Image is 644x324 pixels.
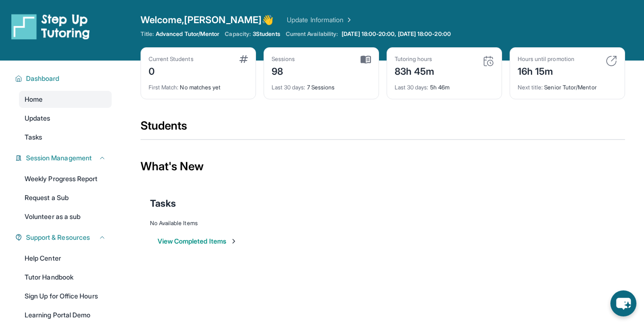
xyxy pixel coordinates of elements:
[158,236,238,246] button: View Completed Items
[287,15,353,25] a: Update Information
[395,55,435,63] div: Tutoring hours
[272,84,306,91] span: Last 30 days :
[149,55,194,63] div: Current Students
[141,146,625,187] div: What's New
[395,84,429,91] span: Last 30 days :
[19,91,112,108] a: Home
[149,63,194,78] div: 0
[606,55,617,67] img: card
[141,118,625,139] div: Students
[26,233,90,242] span: Support & Resources
[272,63,295,78] div: 98
[22,233,106,242] button: Support & Resources
[25,132,42,142] span: Tasks
[19,306,112,324] a: Learning Portal Demo
[22,153,106,163] button: Session Management
[395,78,494,91] div: 5h 46m
[19,288,112,305] a: Sign Up for Office Hours
[19,189,112,206] a: Request a Sub
[344,15,353,25] img: Chevron Right
[483,55,494,67] img: card
[150,219,616,227] div: No Available Items
[141,13,274,26] span: Welcome, [PERSON_NAME] 👋
[518,84,543,91] span: Next title :
[342,30,451,38] span: [DATE] 18:00-20:00, [DATE] 18:00-20:00
[25,114,51,123] span: Updates
[19,269,112,286] a: Tutor Handbook
[26,74,60,83] span: Dashboard
[141,30,154,38] span: Title:
[518,55,574,63] div: Hours until promotion
[361,55,371,64] img: card
[239,55,248,63] img: card
[395,63,435,78] div: 83h 45m
[25,95,43,104] span: Home
[149,84,179,91] span: First Match :
[19,129,112,146] a: Tasks
[19,110,112,127] a: Updates
[518,78,617,91] div: Senior Tutor/Mentor
[225,30,251,38] span: Capacity:
[286,30,338,38] span: Current Availability:
[22,74,106,83] button: Dashboard
[150,197,176,210] span: Tasks
[518,63,574,78] div: 16h 15m
[272,55,295,63] div: Sessions
[253,30,280,38] span: 3 Students
[272,78,371,91] div: 7 Sessions
[26,153,92,163] span: Session Management
[19,208,112,225] a: Volunteer as a sub
[149,78,248,91] div: No matches yet
[19,170,112,187] a: Weekly Progress Report
[11,13,90,40] img: logo
[156,30,219,38] span: Advanced Tutor/Mentor
[19,250,112,267] a: Help Center
[340,30,453,38] a: [DATE] 18:00-20:00, [DATE] 18:00-20:00
[610,290,636,316] button: chat-button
